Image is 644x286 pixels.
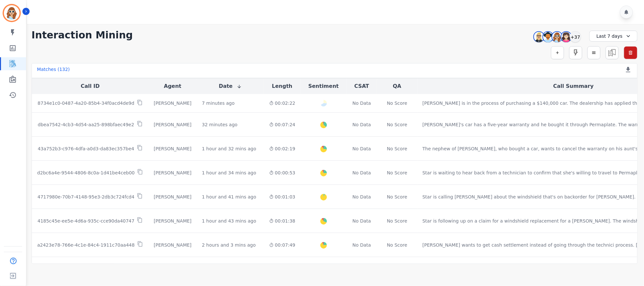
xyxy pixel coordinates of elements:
[81,82,99,90] button: Call ID
[202,218,256,224] div: 1 hour and 43 mins ago
[202,242,256,248] div: 2 hours and 3 mins ago
[352,170,372,176] div: No Data
[202,170,256,176] div: 1 hour and 34 mins ago
[393,82,401,90] button: QA
[387,100,407,106] div: No Score
[387,194,407,200] div: No Score
[269,170,296,176] div: 00:00:53
[387,218,407,224] div: No Score
[37,218,134,224] p: 4185c45e-ee5e-4d6a-935c-cce90da40747
[154,145,191,152] div: [PERSON_NAME]
[352,121,372,128] div: No Data
[352,145,372,152] div: No Data
[202,121,237,128] div: 32 minutes ago
[553,82,594,90] button: Call Summary
[387,242,407,248] div: No Score
[202,100,235,106] div: 7 minutes ago
[354,82,369,90] button: CSAT
[269,145,296,152] div: 00:02:19
[269,218,296,224] div: 00:01:38
[154,121,191,128] div: [PERSON_NAME]
[37,66,70,75] div: Matches ( 132 )
[37,170,135,176] p: d2bc6a4e-9544-4806-8c0a-1d41be4ceb00
[352,100,372,106] div: No Data
[570,31,581,42] div: +37
[387,170,407,176] div: No Score
[352,242,372,248] div: No Data
[4,5,20,21] img: Bordered avatar
[154,218,191,224] div: [PERSON_NAME]
[352,194,372,200] div: No Data
[308,82,338,90] button: Sentiment
[352,218,372,224] div: No Data
[154,242,191,248] div: [PERSON_NAME]
[269,194,296,200] div: 00:01:03
[269,121,296,128] div: 00:07:24
[589,31,637,42] div: Last 7 days
[269,100,296,106] div: 00:02:22
[38,100,135,106] p: 8734e1c0-0487-4a20-85b4-34f0acd4de9d
[154,194,191,200] div: [PERSON_NAME]
[154,100,191,106] div: [PERSON_NAME]
[202,145,256,152] div: 1 hour and 32 mins ago
[38,145,134,152] p: 43a752b3-c976-4dfa-a0d3-da83ec357be4
[164,82,181,90] button: Agent
[387,145,407,152] div: No Score
[269,242,296,248] div: 00:07:49
[202,194,256,200] div: 1 hour and 41 mins ago
[37,242,135,248] p: a2423e78-766e-4c1e-84c4-1911c70aa448
[387,121,407,128] div: No Score
[272,82,293,90] button: Length
[219,82,242,90] button: Date
[32,29,133,41] h1: Interaction Mining
[38,121,134,128] p: dbea7542-4cb3-4d54-aa25-898bfaec49e2
[154,170,191,176] div: [PERSON_NAME]
[37,194,134,200] p: 4717980e-70b7-4148-95e3-2db3c724fcd4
